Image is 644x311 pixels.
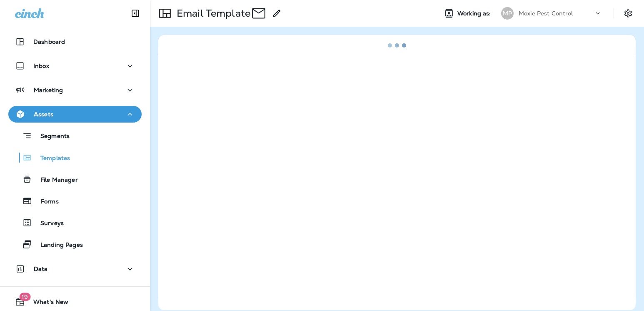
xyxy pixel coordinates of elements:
[8,171,142,188] button: File Manager
[8,149,142,166] button: Templates
[33,63,49,69] p: Inbox
[32,133,70,141] p: Segments
[32,155,70,163] p: Templates
[34,266,48,272] p: Data
[34,111,53,118] p: Assets
[25,298,68,308] span: What's New
[34,87,63,93] p: Marketing
[8,214,142,231] button: Surveys
[33,38,65,45] p: Dashboard
[519,10,573,17] p: Moxie Pest Control
[8,192,142,210] button: Forms
[8,127,142,145] button: Segments
[32,241,83,249] p: Landing Pages
[8,261,142,277] button: Data
[32,198,59,206] p: Forms
[32,176,78,184] p: File Manager
[8,82,142,98] button: Marketing
[173,7,250,20] p: Email Template
[124,5,147,22] button: Collapse Sidebar
[19,293,30,301] span: 19
[8,33,142,50] button: Dashboard
[8,293,142,310] button: 19What's New
[8,58,142,74] button: Inbox
[457,10,493,17] span: Working as:
[8,106,142,123] button: Assets
[32,220,64,228] p: Surveys
[621,6,636,21] button: Settings
[501,7,514,20] div: MP
[8,236,142,253] button: Landing Pages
